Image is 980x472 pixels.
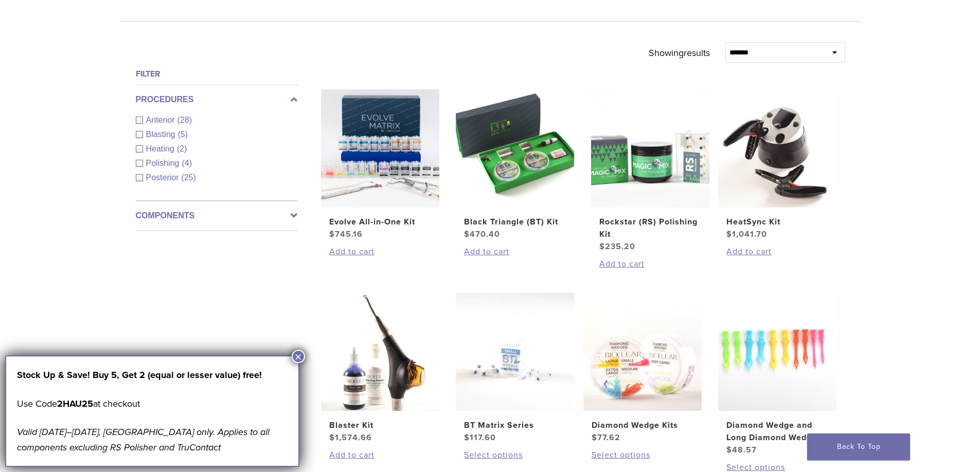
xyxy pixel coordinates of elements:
[329,229,335,239] span: $
[182,159,192,167] span: (4)
[329,432,335,443] span: $
[807,433,910,460] a: Back To Top
[146,144,177,153] span: Heating
[146,116,177,124] span: Anterior
[136,93,297,106] label: Procedures
[182,173,196,182] span: (25)
[726,419,828,444] h2: Diamond Wedge and Long Diamond Wedge
[718,89,836,207] img: HeatSync Kit
[456,293,574,411] img: BT Matrix Series
[726,229,767,239] bdi: 1,041.70
[591,89,709,207] img: Rockstar (RS) Polishing Kit
[57,398,93,409] strong: 2HAU25
[592,449,693,461] a: Select options for “Diamond Wedge Kits”
[329,246,431,258] a: Add to cart: “Evolve All-in-One Kit”
[136,210,297,222] label: Components
[329,216,431,228] h2: Evolve All-in-One Kit
[455,293,575,444] a: BT Matrix SeriesBT Matrix Series $117.60
[718,293,838,456] a: Diamond Wedge and Long Diamond WedgeDiamond Wedge and Long Diamond Wedge $48.57
[464,246,566,258] a: Add to cart: “Black Triangle (BT) Kit”
[292,350,305,363] button: Close
[599,241,635,252] bdi: 235.20
[464,419,566,431] h2: BT Matrix Series
[17,369,262,381] strong: Stock Up & Save! Buy 5, Get 2 (equal or lesser value) free!
[726,445,757,455] bdi: 48.57
[177,130,188,139] span: (5)
[464,432,470,443] span: $
[146,159,182,167] span: Polishing
[146,173,182,182] span: Posterior
[329,432,372,443] bdi: 1,574.66
[599,241,605,252] span: $
[592,419,693,431] h2: Diamond Wedge Kits
[464,432,496,443] bdi: 117.60
[320,89,440,240] a: Evolve All-in-One KitEvolve All-in-One Kit $745.16
[726,229,732,239] span: $
[649,42,710,64] p: Showing results
[146,130,178,139] span: Blasting
[329,449,431,461] a: Add to cart: “Blaster Kit”
[464,449,566,461] a: Select options for “BT Matrix Series”
[329,229,363,239] bdi: 745.16
[177,144,187,153] span: (2)
[136,68,297,80] h4: Filter
[718,293,836,411] img: Diamond Wedge and Long Diamond Wedge
[583,293,703,444] a: Diamond Wedge KitsDiamond Wedge Kits $77.62
[726,216,828,228] h2: HeatSync Kit
[583,293,702,411] img: Diamond Wedge Kits
[17,426,270,453] em: Valid [DATE]–[DATE], [GEOGRAPHIC_DATA] only. Applies to all components excluding RS Polisher and ...
[320,293,440,444] a: Blaster KitBlaster Kit $1,574.66
[456,89,574,207] img: Black Triangle (BT) Kit
[718,89,838,240] a: HeatSync KitHeatSync Kit $1,041.70
[464,216,566,228] h2: Black Triangle (BT) Kit
[592,432,597,443] span: $
[726,246,828,258] a: Add to cart: “HeatSync Kit”
[591,89,710,253] a: Rockstar (RS) Polishing KitRockstar (RS) Polishing Kit $235.20
[599,258,701,270] a: Add to cart: “Rockstar (RS) Polishing Kit”
[592,432,620,443] bdi: 77.62
[177,116,192,124] span: (28)
[17,396,288,411] p: Use Code at checkout
[321,89,439,207] img: Evolve All-in-One Kit
[455,89,575,240] a: Black Triangle (BT) KitBlack Triangle (BT) Kit $470.40
[599,216,701,240] h2: Rockstar (RS) Polishing Kit
[726,445,732,455] span: $
[464,229,500,239] bdi: 470.40
[329,419,431,431] h2: Blaster Kit
[321,293,439,411] img: Blaster Kit
[464,229,470,239] span: $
